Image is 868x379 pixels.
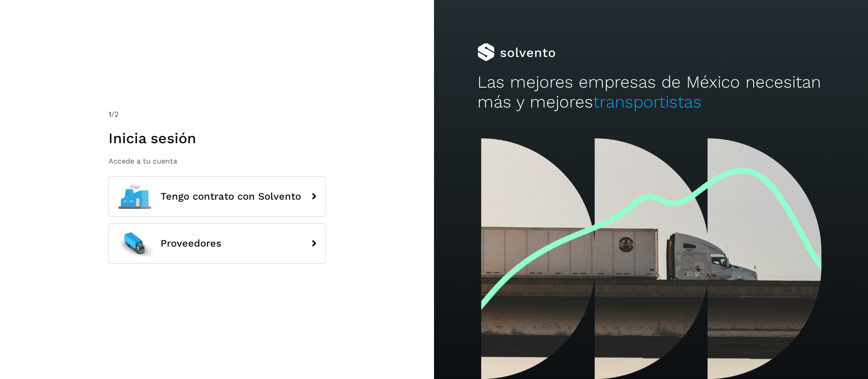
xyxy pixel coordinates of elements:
[108,176,325,217] button: Tengo contrato con Solvento
[108,110,111,118] span: 1
[108,109,325,120] div: /2
[160,238,222,249] span: Proveedores
[108,130,325,147] h1: Inicia sesión
[108,223,325,264] button: Proveedores
[477,72,825,112] h2: Las mejores empresas de México necesitan más y mejores
[593,92,702,112] span: transportistas
[108,157,325,165] p: Accede a tu cuenta
[160,191,301,202] span: Tengo contrato con Solvento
